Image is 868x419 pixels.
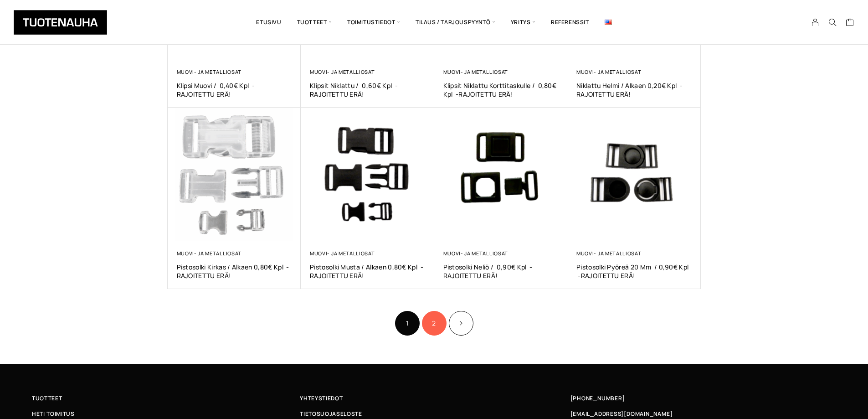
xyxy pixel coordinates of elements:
[248,7,289,38] a: Etusivu
[300,409,362,419] span: Tietosuojaseloste
[443,81,559,98] a: Klipsit Niklattu korttitaskulle / 0,80€ kpl -RAJOITETTU ERÄ!
[576,250,641,257] a: Muovi- ja metalliosat
[846,18,854,29] a: Cart
[32,393,62,403] span: Tuotteet
[177,250,241,257] a: Muovi- ja metalliosat
[32,409,300,419] a: Heti toimitus
[806,18,824,26] a: My Account
[310,263,425,280] a: Pistosolki musta / alkaen 0,80€ kpl -RAJOITETTU ERÄ!
[576,81,692,98] a: Niklattu helmi / alkaen 0,20€ kpl -RAJOITETTU ERÄ!
[177,263,292,280] a: Pistosolki kirkas / alkaen 0,80€ kpl -RAJOITETTU ERÄ!
[443,250,508,257] a: Muovi- ja metalliosat
[570,409,673,419] a: [EMAIL_ADDRESS][DOMAIN_NAME]
[443,68,508,75] a: Muovi- ja metalliosat
[300,393,343,403] span: Yhteystiedot
[422,311,447,336] a: Sivu 2
[32,409,75,419] span: Heti toimitus
[339,7,408,38] span: Toimitustiedot
[443,263,559,280] a: Pistosolki Neliö / 0,90€ kpl -RAJOITETTU ERÄ!
[300,409,568,419] a: Tietosuojaseloste
[177,68,241,75] a: Muovi- ja metalliosat
[168,310,701,336] nav: Product Pagination
[14,10,107,35] img: Tuotenauha Oy
[310,68,375,75] a: Muovi- ja metalliosat
[824,18,841,26] button: Search
[310,81,425,98] a: Klipsit Niklattu / 0,60€ kpl -RAJOITETTU ERÄ!
[310,250,375,257] a: Muovi- ja metalliosat
[177,81,292,98] a: Klipsi Muovi / 0,40€ kpl -RAJOITETTU ERÄ!
[289,7,339,38] span: Tuotteet
[543,7,597,38] a: Referenssit
[576,68,641,75] a: Muovi- ja metalliosat
[32,393,300,403] a: Tuotteet
[408,7,503,38] span: Tilaus / Tarjouspyyntö
[576,263,692,280] a: Pistosolki Pyöreä 20 mm / 0,90€ kpl -RAJOITETTU ERÄ!
[605,20,612,25] img: English
[503,7,543,38] span: Yritys
[300,393,568,403] a: Yhteystiedot
[395,311,420,336] span: Sivu 1
[570,393,625,403] a: [PHONE_NUMBER]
